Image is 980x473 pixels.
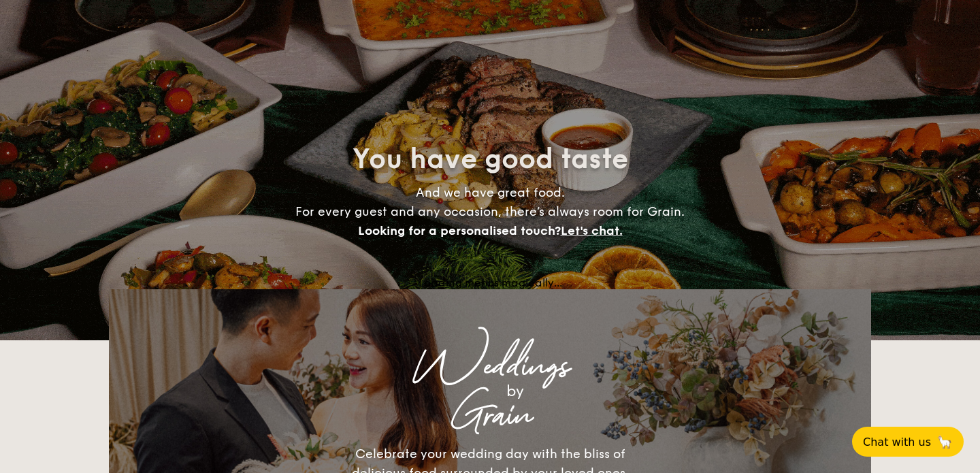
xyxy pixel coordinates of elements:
span: Chat with us [863,436,931,448]
div: Loading menus magically... [109,276,871,289]
span: Let's chat. [561,223,623,238]
div: Weddings [229,355,751,379]
div: Grain [229,404,751,428]
button: Chat with us🦙 [852,427,964,457]
div: by [279,379,751,404]
span: 🦙 [936,434,953,450]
